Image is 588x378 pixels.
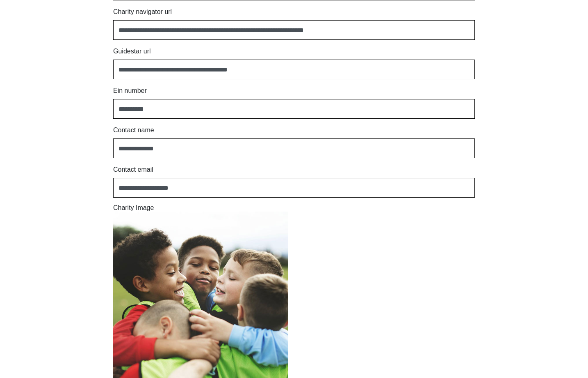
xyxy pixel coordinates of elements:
label: Contact name [113,125,154,135]
label: Contact email [113,165,153,175]
label: Charity navigator url [113,7,172,17]
label: Ein number [113,86,147,96]
label: Guidestar url [113,46,151,56]
h2: Charity Image [113,204,475,212]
